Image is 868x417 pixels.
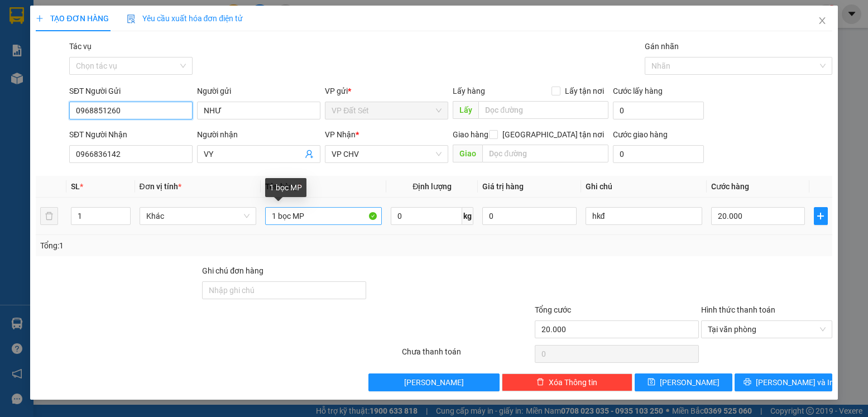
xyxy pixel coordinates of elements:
span: Lấy [453,101,478,119]
span: Cước hàng [711,182,749,191]
span: plus [814,212,827,221]
span: Giao [453,145,482,162]
th: Ghi chú [581,176,707,198]
label: Tác vụ [69,42,92,51]
label: Cước giao hàng [613,130,668,139]
button: delete [40,207,58,225]
span: delete [536,378,544,387]
span: user-add [305,150,314,159]
input: Cước lấy hàng [613,102,704,119]
span: plus [36,15,44,22]
button: plus [814,207,827,225]
span: close [818,16,827,25]
span: Tại văn phòng [708,321,825,338]
div: VP gửi [325,85,448,97]
span: kg [462,207,473,225]
span: 01 Võ Văn Truyện, KP.1, Phường 2 [88,33,154,47]
span: Tổng cước [535,305,571,314]
button: Close [807,6,838,37]
span: Yêu cầu xuất hóa đơn điện tử [127,14,243,23]
label: Gán nhãn [645,42,679,51]
img: logo [4,7,54,56]
span: ----------------------------------------- [30,60,137,69]
strong: ĐỒNG PHƯỚC [88,6,153,16]
span: Bến xe [GEOGRAPHIC_DATA] [88,18,150,32]
span: Lấy hàng [453,87,485,95]
span: SL [71,182,80,191]
span: save [648,378,655,387]
button: save[PERSON_NAME] [635,373,732,391]
div: Tổng: 1 [40,239,335,252]
span: 07:18:22 [DATE] [25,81,68,88]
div: Người nhận [197,128,320,141]
span: Khác [146,208,250,224]
span: Lấy tận nơi [560,85,608,97]
label: Hình thức thanh toán [701,305,775,314]
span: Hotline: 19001152 [88,50,137,56]
span: Xóa Thông tin [549,376,597,389]
span: [PERSON_NAME] [404,376,464,389]
input: Cước giao hàng [613,145,704,163]
input: 0 [482,207,576,225]
div: 1 bọc MP [265,178,306,197]
span: [PERSON_NAME]: [3,72,117,79]
span: [GEOGRAPHIC_DATA] tận nơi [498,128,608,141]
span: Giao hàng [453,130,488,139]
span: printer [744,378,751,387]
input: Dọc đường [478,101,608,119]
input: Ghi Chú [586,207,702,225]
div: SĐT Người Gửi [69,85,193,97]
div: Người gửi [197,85,320,97]
label: Cước lấy hàng [613,87,663,95]
div: SĐT Người Nhận [69,128,193,141]
span: VPDS1210250001 [56,71,117,79]
label: Ghi chú đơn hàng [202,266,263,275]
span: TẠO ĐƠN HÀNG [36,14,108,23]
button: deleteXóa Thông tin [502,373,632,391]
input: Ghi chú đơn hàng [202,281,366,299]
span: VP Đất Sét [332,102,442,119]
span: Đơn vị tính [140,182,181,191]
span: [PERSON_NAME] và In [756,376,834,389]
span: VP CHV [332,146,442,162]
span: [PERSON_NAME] [660,376,720,389]
img: icon [127,15,136,23]
span: Định lượng [413,182,452,191]
input: Dọc đường [482,145,608,162]
span: In ngày: [3,81,68,88]
span: VP Nhận [325,130,356,139]
div: Chưa thanh toán [401,346,534,365]
span: Giá trị hàng [482,182,524,191]
button: [PERSON_NAME] [368,373,499,391]
input: VD: Bàn, Ghế [265,207,382,225]
button: printer[PERSON_NAME] và In [735,373,832,391]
